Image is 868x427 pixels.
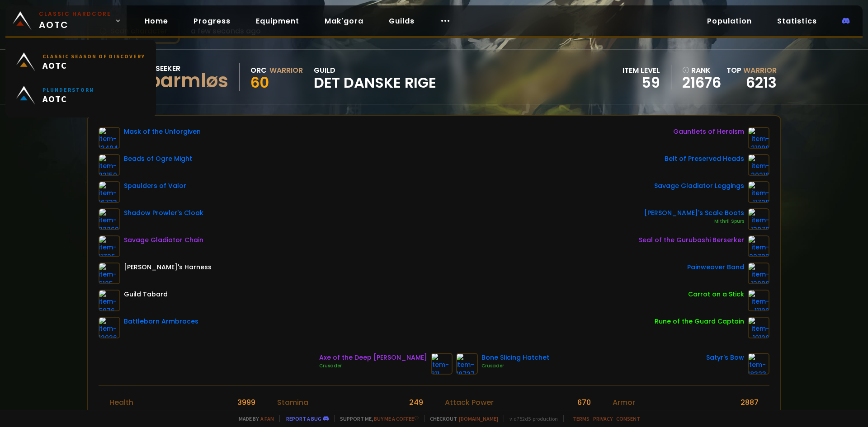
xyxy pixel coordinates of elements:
[577,397,591,408] div: 670
[409,397,423,408] div: 249
[334,415,419,422] span: Support me,
[124,181,186,191] div: Spaulders of Valor
[99,154,120,176] img: item-22150
[244,408,255,419] div: 100
[688,290,744,299] div: Carrot on a Stick
[573,415,590,422] a: Terms
[319,353,427,362] div: Axe of the Deep [PERSON_NAME]
[481,362,549,370] div: Crusader
[665,154,744,164] div: Belt of Preserved Heads
[616,415,640,422] a: Consent
[613,408,637,419] div: Dodge
[319,362,427,370] div: Crusader
[748,154,769,176] img: item-20216
[459,415,498,422] a: [DOMAIN_NAME]
[99,317,120,338] img: item-12936
[576,408,591,419] div: 20 %
[260,415,274,422] a: a fan
[250,72,269,93] span: 60
[250,65,267,76] div: Orc
[748,317,769,338] img: item-19120
[42,93,94,104] span: AOTC
[314,65,436,89] div: guild
[124,154,192,164] div: Beads of Ogre Might
[237,397,255,408] div: 3999
[109,397,133,408] div: Health
[706,353,744,362] div: Satyr's Bow
[654,181,744,191] div: Savage Gladiator Leggings
[11,45,151,79] a: Classic Season of DiscoveryAOTC
[456,353,478,375] img: item-18737
[233,415,274,422] span: Made by
[748,208,769,230] img: item-13070
[124,317,198,326] div: Battleborn Armbraces
[42,53,145,60] small: Classic Season of Discovery
[137,63,228,74] div: Soulseeker
[644,208,744,218] div: [PERSON_NAME]'s Scale Boots
[414,408,423,419] div: 27
[39,10,111,18] small: Classic Hardcore
[613,397,635,408] div: Armor
[748,181,769,203] img: item-11728
[504,415,558,422] span: v. d752d5 - production
[124,290,168,299] div: Guild Tabard
[748,408,759,419] div: 9 %
[5,5,127,36] a: Classic HardcoreAOTC
[700,12,759,30] a: Population
[644,218,744,225] div: Mithril Spurs
[431,353,453,375] img: item-811
[269,65,303,76] div: Warrior
[445,408,487,419] div: Melee critic
[655,317,744,326] div: Rune of the Guard Captain
[137,12,175,30] a: Home
[481,353,549,362] div: Bone Slicing Hatchet
[99,208,120,230] img: item-22269
[124,208,203,218] div: Shadow Prowler's Cloak
[137,74,228,88] div: Boarmløs
[11,79,151,112] a: PlunderstormAOTC
[99,235,120,257] img: item-11726
[748,127,769,149] img: item-21998
[99,181,120,203] img: item-16733
[42,86,94,93] small: Plunderstorm
[748,235,769,257] img: item-22722
[623,76,660,89] div: 59
[673,127,744,136] div: Gauntlets of Heroism
[277,397,308,408] div: Stamina
[687,263,744,272] div: Painweaver Band
[445,397,494,408] div: Attack Power
[748,290,769,311] img: item-11122
[593,415,613,422] a: Privacy
[286,415,321,422] a: Report a bug
[109,408,128,419] div: Rage
[741,397,759,408] div: 2887
[277,408,307,419] div: Intellect
[424,415,498,422] span: Checkout
[124,127,201,136] div: Mask of the Unforgiven
[99,290,120,311] img: item-5976
[99,127,120,149] img: item-13404
[186,12,238,30] a: Progress
[249,12,307,30] a: Equipment
[748,263,769,284] img: item-13098
[314,76,436,89] span: Det Danske Rige
[382,12,422,30] a: Guilds
[623,65,660,76] div: item level
[374,415,419,422] a: Buy me a coffee
[682,65,721,76] div: rank
[99,263,120,284] img: item-6125
[124,235,203,245] div: Savage Gladiator Chain
[39,10,111,32] span: AOTC
[639,235,744,245] div: Seal of the Gurubashi Berserker
[743,65,777,75] span: Warrior
[726,65,777,76] div: Top
[42,60,145,71] span: AOTC
[748,353,769,375] img: item-18323
[746,72,777,93] a: 6213
[317,12,371,30] a: Mak'gora
[124,263,212,272] div: [PERSON_NAME]'s Harness
[770,12,824,30] a: Statistics
[682,76,721,89] a: 21676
